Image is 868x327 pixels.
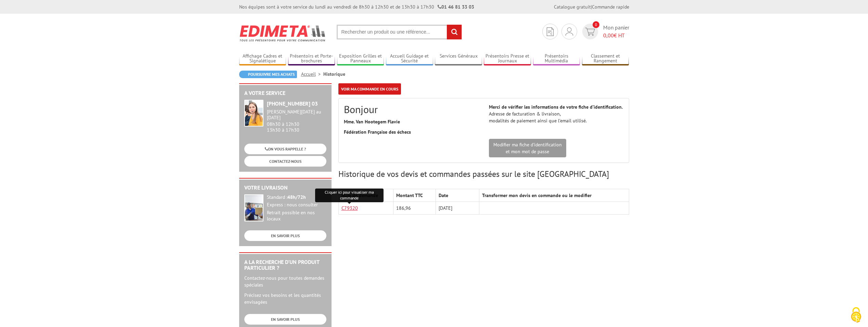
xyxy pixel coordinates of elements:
a: C79320 [341,205,358,211]
div: Standard : [267,194,326,201]
strong: 01 46 81 33 03 [438,4,474,10]
a: CONTACTEZ-NOUS [244,156,326,167]
img: devis rapide [547,27,554,36]
a: Présentoirs Multimédia [533,53,580,64]
strong: Merci de vérifier les informations de votre fiche d’identification. [489,104,623,110]
h2: Votre livraison [244,185,326,191]
p: Précisez vos besoins et les quantités envisagées [244,292,326,305]
a: EN SAVOIR PLUS [244,314,326,325]
a: Modifier ma fiche d'identificationet mon mot de passe [489,139,566,157]
a: Accueil [301,71,323,77]
img: widget-service.jpg [244,100,263,126]
span: 0,00 [603,32,614,39]
a: Voir ma commande en cours [338,83,401,95]
strong: Fédération Française des échecs [344,129,411,135]
input: rechercher [447,25,462,39]
span: 0 [593,21,599,28]
a: ON VOUS RAPPELLE ? [244,144,326,154]
a: Présentoirs et Porte-brochures [288,53,335,64]
img: Cookies (fenêtre modale) [847,306,865,324]
a: Services Généraux [435,53,482,64]
td: [DATE] [436,202,479,215]
a: Affichage Cadres et Signalétique [239,53,286,64]
img: Edimeta [239,21,326,46]
th: Date [436,189,479,202]
h2: Bonjour [344,104,479,115]
p: Contactez-nous pour toutes demandes spéciales [244,275,326,288]
span: € HT [603,32,629,39]
div: Retrait possible en nos locaux [267,210,326,222]
td: 186,96 [393,202,436,215]
button: Cookies (fenêtre modale) [844,304,868,327]
p: Adresse de facturation & livraison, modalités de paiement ainsi que l’email utilisé. [489,104,624,124]
a: Exposition Grilles et Panneaux [337,53,384,64]
div: [PERSON_NAME][DATE] au [DATE] [267,109,326,121]
th: Transformer mon devis en commande ou le modifier [479,189,629,202]
a: devis rapide 0 Mon panier 0,00€ HT [581,24,629,39]
strong: 48h/72h [287,194,306,200]
a: Présentoirs Presse et Journaux [484,53,531,64]
div: Express : nous consulter [267,202,326,208]
strong: Mme. Van Hootegem Flavie [344,119,400,125]
div: 08h30 à 12h30 13h30 à 17h30 [267,109,326,133]
a: Accueil Guidage et Sécurité [386,53,433,64]
a: Classement et Rangement [582,53,629,64]
img: widget-livraison.jpg [244,194,263,221]
strong: [PHONE_NUMBER] 03 [267,100,318,107]
a: Commande rapide [592,4,629,10]
h2: A votre service [244,90,326,96]
input: Rechercher un produit ou une référence... [337,25,462,39]
span: Mon panier [603,24,629,39]
img: devis rapide [585,28,595,36]
h2: A la recherche d'un produit particulier ? [244,259,326,271]
a: EN SAVOIR PLUS [244,230,326,241]
div: | [554,3,629,10]
div: Cliquer ici pour visualiser ma commande [315,189,384,202]
a: Catalogue gratuit [554,4,591,10]
a: Poursuivre mes achats [239,71,297,78]
img: devis rapide [566,27,573,36]
li: Historique [323,71,345,77]
th: Montant TTC [393,189,436,202]
h3: Historique de vos devis et commandes passées sur le site [GEOGRAPHIC_DATA] [338,170,629,179]
div: Nos équipes sont à votre service du lundi au vendredi de 8h30 à 12h30 et de 13h30 à 17h30 [239,3,474,10]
